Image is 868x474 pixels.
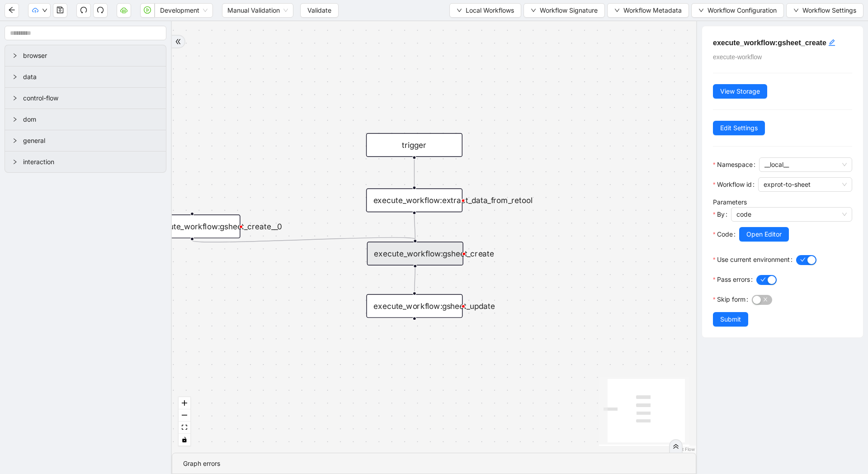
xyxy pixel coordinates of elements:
[691,3,784,18] button: downWorkflow Configuration
[531,8,536,13] span: down
[53,3,67,18] button: save
[117,3,131,18] button: cloud-server
[793,8,799,13] span: down
[717,180,752,190] span: Workflow id
[746,229,782,239] span: Open Editor
[671,446,695,452] a: React Flow attribution
[786,3,863,18] button: downWorkflow Settings
[5,152,166,172] div: interaction
[23,114,159,124] span: dom
[717,160,753,170] span: Namespace
[764,158,847,171] span: __local__
[23,157,159,167] span: interaction
[179,434,190,446] button: toggle interactivity
[76,3,91,18] button: undo
[449,3,521,18] button: downLocal Workflows
[12,117,18,122] span: right
[623,5,682,15] span: Workflow Metadata
[32,7,38,14] span: cloud-upload
[80,6,87,14] span: undo
[717,209,725,219] span: By
[524,3,605,18] button: downWorkflow Signature
[28,3,51,18] button: cloud-uploaddown
[179,397,190,409] button: zoom in
[23,93,159,103] span: control-flow
[366,133,462,157] div: trigger
[5,45,166,66] div: browser
[12,95,18,101] span: right
[183,459,685,469] div: Graph errors
[367,242,463,265] div: execute_workflow:gsheet_create
[12,74,18,80] span: right
[307,5,331,15] span: Validate
[713,312,748,327] button: Submit
[736,208,847,221] span: code
[23,136,159,146] span: general
[406,327,423,344] span: plus-circle
[42,8,47,13] span: down
[717,294,745,304] span: Skip form
[57,6,64,14] span: save
[607,3,689,18] button: downWorkflow Metadata
[720,314,741,324] span: Submit
[120,6,127,14] span: cloud-server
[713,53,762,61] span: execute-workflow
[192,237,415,242] g: Edge from execute_workflow:gsheet_create__0 to execute_workflow:gsheet_create
[414,214,415,239] g: Edge from execute_workflow:extract_data_from_retool to execute_workflow:gsheet_create
[144,214,240,238] div: execute_workflow:gsheet_create__0
[415,268,415,292] g: Edge from execute_workflow:gsheet_create to execute_workflow:gsheet_update
[802,5,856,15] span: Workflow Settings
[717,255,790,265] span: Use current environment
[93,3,108,18] button: redo
[614,8,620,13] span: down
[5,109,166,130] div: dom
[140,3,155,18] button: play-circle
[300,3,339,18] button: Validate
[540,5,598,15] span: Workflow Signature
[698,8,704,13] span: down
[5,130,166,151] div: general
[12,159,18,165] span: right
[366,294,462,318] div: execute_workflow:gsheet_update
[466,5,514,15] span: Local Workflows
[828,39,835,46] span: edit
[5,3,19,18] button: arrow-left
[160,4,208,17] span: Development
[713,37,852,48] h5: execute_workflow:gsheet_create
[828,37,835,48] div: click to edit id
[175,38,181,45] span: double-right
[144,6,151,14] span: play-circle
[5,88,166,109] div: control-flow
[717,275,750,284] span: Pass errors
[23,51,159,61] span: browser
[179,422,190,434] button: fit view
[713,121,765,135] button: Edit Settings
[8,6,15,14] span: arrow-left
[366,294,462,318] div: execute_workflow:gsheet_updateplus-circle
[764,178,847,191] span: exprot-to-sheet
[717,229,733,239] span: Code
[720,123,758,133] span: Edit Settings
[366,189,462,213] div: execute_workflow:extract_data_from_retool
[713,198,747,206] label: Parameters
[179,409,190,422] button: zoom out
[227,4,288,17] span: Manual Validation
[97,6,104,14] span: redo
[739,227,789,242] button: Open Editor
[720,86,760,96] span: View Storage
[708,5,777,15] span: Workflow Configuration
[12,53,18,58] span: right
[713,84,767,99] button: View Storage
[673,443,679,450] span: double-right
[23,72,159,82] span: data
[5,66,166,87] div: data
[12,138,18,143] span: right
[457,8,462,13] span: down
